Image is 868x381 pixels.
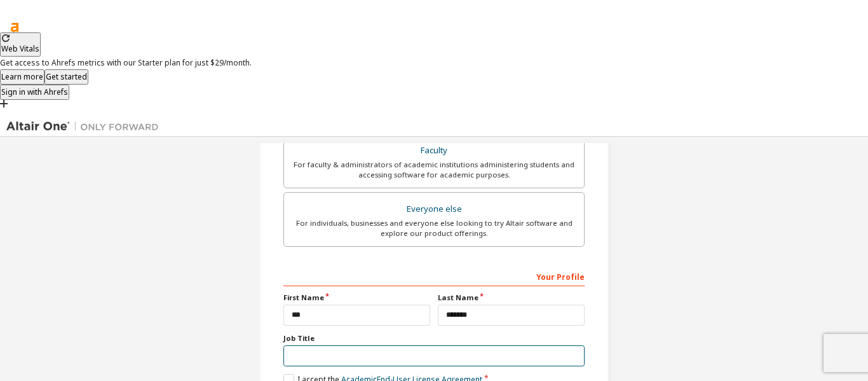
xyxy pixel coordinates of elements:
[292,160,576,180] div: For faculty & administrators of academic institutions administering students and accessing softwa...
[283,333,585,343] label: Job Title
[44,69,88,85] button: Get started
[438,293,585,303] label: Last Name
[292,218,576,239] div: For individuals, businesses and everyone else looking to try Altair software and explore our prod...
[283,293,430,303] label: First Name
[1,43,39,54] span: Web Vitals
[283,266,585,286] div: Your Profile
[292,200,576,218] div: Everyone else
[292,142,576,160] div: Faculty
[6,120,165,133] img: Altair One
[1,87,68,97] span: Sign in with Ahrefs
